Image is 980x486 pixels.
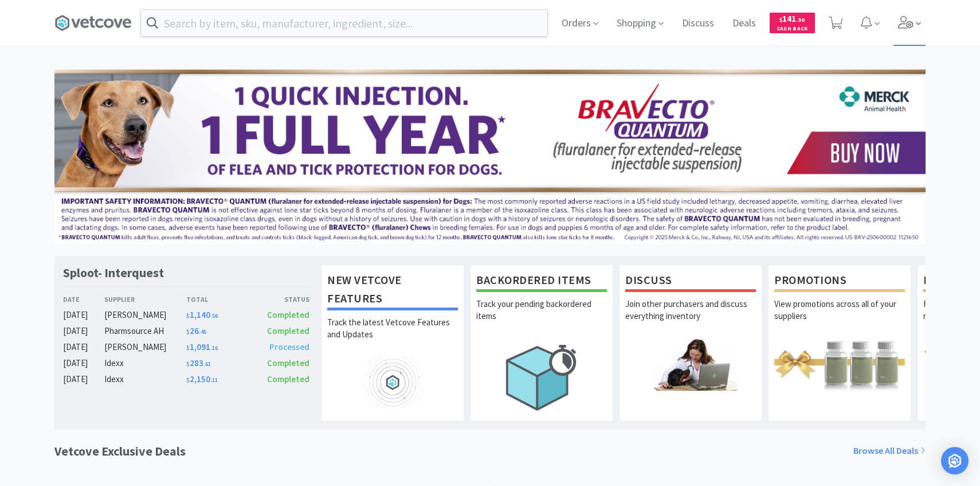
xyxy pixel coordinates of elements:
[63,340,104,354] div: [DATE]
[267,325,309,336] span: Completed
[63,324,104,338] div: [DATE]
[728,18,761,29] a: Deals
[141,10,547,36] input: Search by item, sku, manufacturer, ingredient, size...
[248,294,309,305] div: Status
[321,265,464,421] a: New Vetcove FeaturesTrack the latest Vetcove Features and Updates
[186,376,190,384] span: $
[269,341,309,352] span: Processed
[186,344,190,352] span: $
[619,265,762,421] a: DiscussJoin other purchasers and discuss everything inventory
[104,340,186,354] div: [PERSON_NAME]
[199,328,206,336] span: . 45
[470,265,613,421] a: Backordered ItemsTrack your pending backordered items
[267,357,309,368] span: Completed
[63,308,104,322] div: [DATE]
[476,338,607,417] img: hero_backorders.png
[54,441,186,461] h1: Vetcove Exclusive Deals
[774,271,905,292] h1: Promotions
[186,294,248,305] div: Total
[63,356,309,370] a: [DATE]Idexx$283.61Completed
[796,16,805,24] span: . 30
[677,18,719,29] a: Discuss
[327,271,458,310] h1: New Vetcove Features
[941,447,969,475] div: Open Intercom Messenger
[186,341,218,352] span: 1,091
[104,356,186,370] div: Idexx
[210,376,218,384] span: . 11
[186,309,218,320] span: 1,140
[54,69,926,244] img: 3ffb5edee65b4d9ab6d7b0afa510b01f.jpg
[210,344,218,352] span: . 16
[267,374,309,384] span: Completed
[203,360,211,368] span: . 61
[774,298,905,338] p: View promotions across all of your suppliers
[186,357,211,368] span: 283
[779,16,782,24] span: $
[476,298,607,338] p: Track your pending backordered items
[210,312,218,320] span: . 56
[63,308,309,322] a: [DATE][PERSON_NAME]$1,140.56Completed
[186,360,190,368] span: $
[774,338,905,390] img: hero_promotions.png
[186,312,190,320] span: $
[768,265,911,421] a: PromotionsView promotions across all of your suppliers
[853,444,926,458] a: Browse All Deals
[104,294,186,305] div: Supplier
[63,356,104,370] div: [DATE]
[186,325,206,336] span: 26
[327,316,458,356] p: Track the latest Vetcove Features and Updates
[770,7,815,38] a: $141.30Cash Back
[104,308,186,322] div: [PERSON_NAME]
[625,271,756,292] h1: Discuss
[63,372,309,386] a: [DATE]Idexx$2,150.11Completed
[63,340,309,354] a: [DATE][PERSON_NAME]$1,091.16Processed
[186,328,190,336] span: $
[186,374,218,384] span: 2,150
[63,265,164,281] h1: Sploot- Interquest
[63,324,309,338] a: [DATE]Pharmsource AH$26.45Completed
[625,338,756,390] img: hero_discuss.png
[267,309,309,320] span: Completed
[779,13,805,24] span: 141
[104,324,186,338] div: Pharmsource AH
[104,372,186,386] div: Idexx
[63,294,104,305] div: Date
[63,372,104,386] div: [DATE]
[777,26,808,33] span: Cash Back
[476,271,607,292] h1: Backordered Items
[625,298,756,338] p: Join other purchasers and discuss everything inventory
[327,356,458,409] img: hero_feature_roadmap.png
